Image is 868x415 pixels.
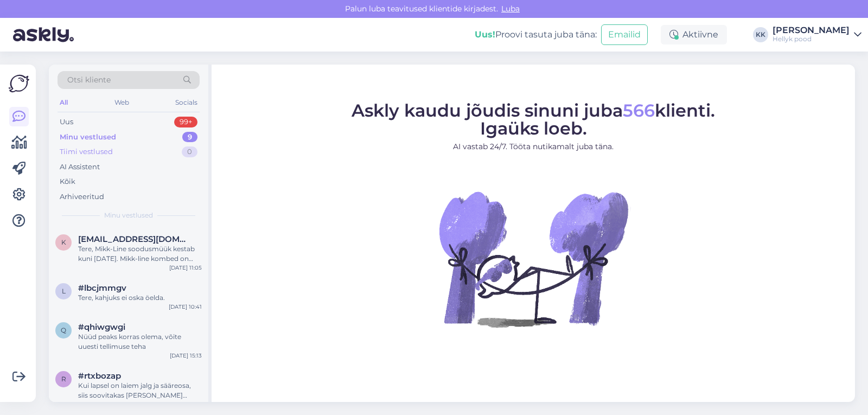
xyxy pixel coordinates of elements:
[60,191,104,202] div: Arhiveeritud
[58,95,70,110] div: All
[498,4,523,14] span: Luba
[174,117,197,127] div: 99+
[78,322,125,332] span: #qhiwgwgi
[9,73,29,94] img: Askly Logo
[352,100,715,139] span: Askly kaudu jõudis sinuni juba klienti. Igaüks loeb.
[78,293,202,303] div: Tere, kahjuks ei oska öelda.
[60,146,113,157] div: Tiimi vestlused
[60,132,116,143] div: Minu vestlused
[169,264,202,272] div: [DATE] 11:05
[60,162,100,173] div: AI Assistent
[104,210,153,220] span: Minu vestlused
[436,161,631,356] img: No Chat active
[773,35,850,43] div: Hellyk pood
[773,26,861,43] a: [PERSON_NAME]Hellyk pood
[170,352,202,360] div: [DATE] 15:13
[67,74,111,86] span: Otsi kliente
[61,375,66,383] span: r
[78,332,202,352] div: Nüüd peaks korras olema, võite uuesti tellimuse teha
[352,141,715,152] p: AI vastab 24/7. Tööta nutikamalt juba täna.
[168,400,202,408] div: [DATE] 14:36
[773,26,850,35] div: [PERSON_NAME]
[78,244,202,264] div: Tere, Mikk-Line soodusmüük kestab kuni [DATE]. Mikk-line kombed on varuga. Epoe lehel on olemas k...
[169,303,202,311] div: [DATE] 10:41
[623,100,655,121] span: 566
[475,29,495,40] b: Uus!
[475,28,597,41] div: Proovi tasuta juba täna:
[78,371,121,381] span: #rtxbozap
[182,146,197,157] div: 0
[78,381,202,400] div: Kui lapsel on laiem jalg ja sääreosa, siis soovitakas [PERSON_NAME] ikkagi charly high.
[112,95,131,110] div: Web
[61,326,66,334] span: q
[61,238,66,246] span: k
[173,95,200,110] div: Socials
[78,234,191,244] span: kertupeenoja@gmail.com
[753,27,768,42] div: KK
[62,287,66,295] span: l
[661,25,727,44] div: Aktiivne
[182,132,197,143] div: 9
[60,117,73,127] div: Uus
[60,176,75,187] div: Kõik
[601,24,648,45] button: Emailid
[78,283,126,293] span: #lbcjmmgv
